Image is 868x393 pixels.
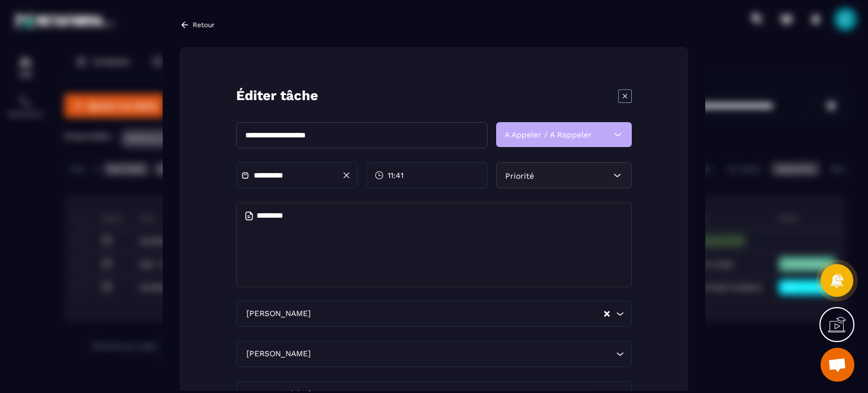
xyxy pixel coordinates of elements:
input: Search for option [313,348,613,360]
div: Ouvrir le chat [821,348,854,382]
span: Priorité [505,171,534,180]
p: Retour [193,21,215,29]
span: A appeler / A rappeler [505,130,592,139]
div: Search for option [236,301,632,327]
span: [PERSON_NAME] [244,348,313,360]
div: Search for option [236,341,632,367]
button: Clear Selected [604,309,610,318]
input: Search for option [313,308,603,320]
span: 11:41 [388,170,403,181]
span: [PERSON_NAME] [244,308,313,320]
p: Éditer tâche [236,87,318,105]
